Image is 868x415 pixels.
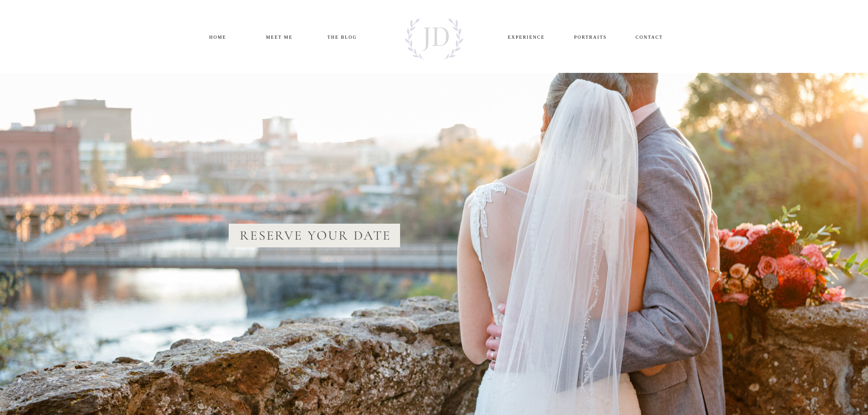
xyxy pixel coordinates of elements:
a: THE BLOG [319,33,365,40]
a: reserve your date [239,229,392,246]
a: PORTRAITS [569,33,613,40]
a: home [196,33,240,40]
a: Meet ME [257,33,302,40]
a: CONTACT [627,33,672,40]
a: EXPERIENCE [504,33,549,40]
